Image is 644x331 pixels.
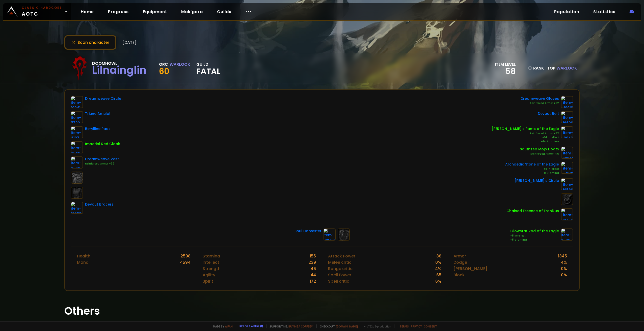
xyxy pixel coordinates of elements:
[399,324,409,328] a: Terms
[85,202,114,207] div: Devout Bracers
[77,259,89,266] div: Mana
[328,253,355,259] div: Attack Power
[336,324,358,328] a: [DOMAIN_NAME]
[22,6,62,10] small: Classic Hardcore
[71,111,83,123] img: item-7722
[71,141,83,153] img: item-8248
[85,111,111,116] div: Triune Amulet
[213,7,235,17] a: Guilds
[506,208,559,214] div: Chained Essence of Eranikus
[3,3,71,20] a: Classic HardcoreAOTC
[196,61,221,75] div: guild
[520,147,559,152] div: Southsea Mojo Boots
[92,60,147,67] div: Doomhowl
[510,238,559,242] div: +5 Stamina
[435,266,441,272] div: 4 %
[510,228,559,234] div: Glowstar Rod of the Eagle
[538,111,559,116] div: Devout Belt
[328,266,353,272] div: Range critic
[424,324,437,328] a: Consent
[225,324,233,328] a: a fan
[104,7,133,17] a: Progress
[71,156,83,169] img: item-10021
[453,253,466,259] div: Armor
[71,126,83,138] img: item-4197
[210,324,233,328] span: Made by
[170,61,190,68] div: Warlock
[361,324,391,328] span: v. d752d5 - production
[550,7,583,17] a: Population
[435,259,441,266] div: 0 %
[85,141,120,147] div: Imperial Red Cloak
[435,278,441,284] div: 6 %
[589,7,620,17] a: Statistics
[203,253,220,259] div: Stamina
[310,272,316,278] div: 44
[453,266,487,272] div: [PERSON_NAME]
[515,178,559,183] div: [PERSON_NAME]'s Circle
[492,140,559,144] div: +14 Stamina
[495,68,516,75] div: 58
[203,272,215,278] div: Agility
[180,259,191,266] div: 4594
[203,259,219,266] div: Intellect
[71,96,83,108] img: item-10041
[411,324,422,328] a: Privacy
[328,278,349,284] div: Spell critic
[561,178,573,190] img: item-18586
[180,253,191,259] div: 2598
[310,278,316,284] div: 172
[521,96,559,101] div: Dreamweave Gloves
[324,228,336,241] img: item-20536
[159,65,169,77] span: 60
[510,234,559,238] div: +5 Intellect
[71,202,83,214] img: item-16697
[203,266,221,272] div: Strength
[436,253,441,259] div: 36
[85,96,123,101] div: Dreamweave Circlet
[64,303,580,319] h1: Others
[561,208,573,220] img: item-10455
[196,68,221,75] span: Fatal
[203,278,213,284] div: Spirit
[453,259,467,266] div: Dodge
[92,67,147,74] div: Lilnainglin
[492,126,559,131] div: [PERSON_NAME]'s Pants of the Eagle
[561,96,573,108] img: item-10019
[561,266,567,272] div: 0 %
[288,324,313,328] a: Buy me a coffee
[561,147,573,159] img: item-20641
[177,7,207,17] a: Mak'gora
[311,266,316,272] div: 46
[558,253,567,259] div: 1345
[310,253,316,259] div: 155
[308,259,316,266] div: 239
[561,162,573,174] img: item-11118
[520,152,559,156] div: Reinforced Armor +16
[528,65,544,71] div: rank
[77,7,98,17] a: Home
[85,162,119,166] div: Reinforced Armor +32
[556,65,577,71] span: Warlock
[266,324,313,328] span: Support me,
[239,324,259,328] a: Report a bug
[492,136,559,140] div: +14 Intellect
[77,253,90,259] div: Health
[561,228,573,241] img: item-15281
[139,7,171,17] a: Equipment
[561,126,573,138] img: item-9942
[561,111,573,123] img: item-16696
[159,61,168,68] div: Orc
[328,272,351,278] div: Spell Power
[294,228,321,234] div: Soul Harvester
[495,61,516,68] div: item level
[453,272,465,278] div: Block
[85,126,111,131] div: Berylline Pads
[85,156,119,162] div: Dreamweave Vest
[561,259,567,266] div: 4 %
[122,39,137,46] span: [DATE]
[505,167,559,171] div: +8 Intellect
[561,272,567,278] div: 0 %
[64,35,116,50] button: Scan character
[547,65,577,71] div: Top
